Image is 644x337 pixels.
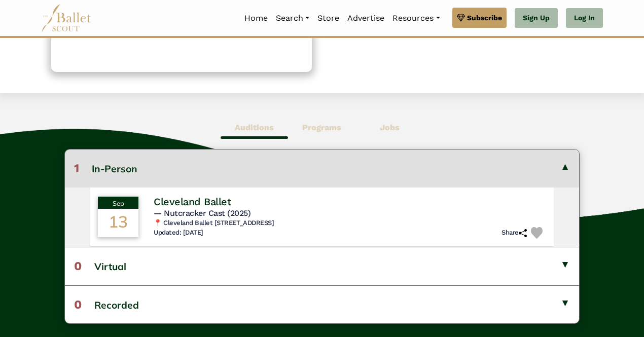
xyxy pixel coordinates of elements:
[302,123,341,132] b: Programs
[380,123,400,132] b: Jobs
[313,8,343,29] a: Store
[235,123,274,132] b: Auditions
[65,149,579,187] button: 1In-Person
[154,208,251,218] span: — Nutcracker Cast (2025)
[74,297,82,312] span: 0
[467,12,502,23] span: Subscribe
[154,195,231,208] h4: Cleveland Ballet
[74,259,82,273] span: 0
[343,8,388,29] a: Advertise
[272,8,313,29] a: Search
[457,12,465,23] img: gem.svg
[74,161,79,175] span: 1
[154,229,203,237] h6: Updated: [DATE]
[388,8,444,29] a: Resources
[65,285,579,323] button: 0Recorded
[566,8,603,28] a: Log In
[154,219,546,228] h6: 📍 Cleveland Ballet [STREET_ADDRESS]
[98,197,138,209] div: Sep
[515,8,558,28] a: Sign Up
[98,209,138,237] div: 13
[65,247,579,285] button: 0Virtual
[502,229,527,237] h6: Share
[240,8,272,29] a: Home
[452,8,507,28] a: Subscribe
